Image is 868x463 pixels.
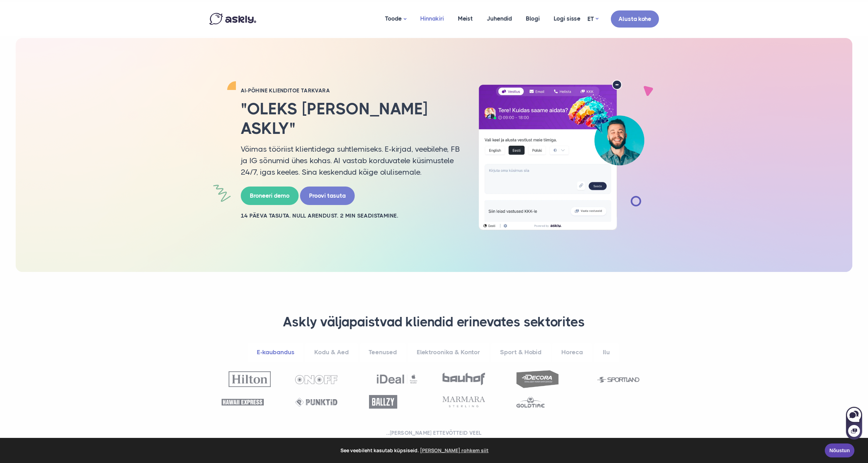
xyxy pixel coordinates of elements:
[248,343,304,362] a: E-kaubandus
[241,143,460,178] p: Võimas tööriist klientidega suhtlemiseks. E-kirjad, veebilehe, FB ja IG sõnumid ühes kohas. AI va...
[369,395,397,409] img: Ballzy
[845,405,863,440] iframe: Askly chat
[376,371,418,387] img: Ideal
[480,2,519,36] a: Juhendid
[471,80,652,230] img: AI multilingual chat
[491,343,551,362] a: Sport & Hobid
[218,314,650,331] h3: Askly väljapaistvad kliendid erinevates sektorites
[451,2,480,36] a: Meist
[241,99,460,138] h2: "Oleks [PERSON_NAME] Askly"
[360,343,406,362] a: Teenused
[10,445,820,456] span: See veebileht kasutab küpsiseid.
[611,10,659,28] a: Alusta kohe
[229,371,271,387] img: Hilton
[241,87,460,94] h2: AI-PÕHINE KLIENDITOE TARKVARA
[552,343,592,362] a: Horeca
[594,343,619,362] a: Ilu
[378,2,413,36] a: Toode
[443,396,485,407] img: Marmara Sterling
[295,398,337,407] img: Punktid
[300,187,355,205] a: Proovi tasuta
[547,2,587,36] a: Logi sisse
[408,343,489,362] a: Elektroonika & Kontor
[825,443,854,457] a: Nõustun
[241,187,299,205] a: Broneeri demo
[413,2,451,36] a: Hinnakiri
[597,377,639,382] img: Sportland
[419,445,490,456] a: learn more about cookies
[519,2,547,36] a: Blogi
[222,399,264,405] img: Hawaii Express
[295,375,337,384] img: OnOff
[241,212,460,220] h2: 14 PÄEVA TASUTA. NULL ARENDUST. 2 MIN SEADISTAMINE.
[218,430,650,437] h2: ...[PERSON_NAME] ettevõtteid veel
[443,373,485,385] img: Bauhof
[209,13,256,25] img: Askly
[305,343,358,362] a: Kodu & Aed
[587,14,598,24] a: ET
[516,396,545,408] img: Goldtime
